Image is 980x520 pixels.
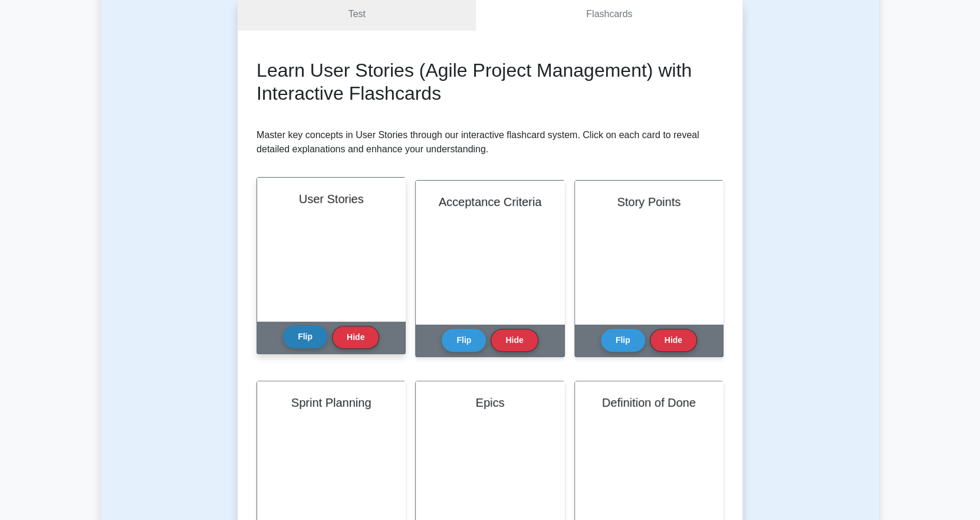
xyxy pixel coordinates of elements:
[430,395,550,410] h2: Epics
[601,329,645,352] button: Flip
[589,395,709,410] h2: Definition of Done
[271,395,391,410] h2: Sprint Planning
[491,329,538,352] button: Hide
[332,326,379,349] button: Hide
[442,329,486,352] button: Flip
[271,192,391,206] h2: User Stories
[283,325,327,348] button: Flip
[256,59,724,104] h2: Learn User Stories (Agile Project Management) with Interactive Flashcards
[650,329,697,352] button: Hide
[589,195,709,209] h2: Story Points
[256,128,724,156] p: Master key concepts in User Stories through our interactive flashcard system. Click on each card ...
[430,195,550,209] h2: Acceptance Criteria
